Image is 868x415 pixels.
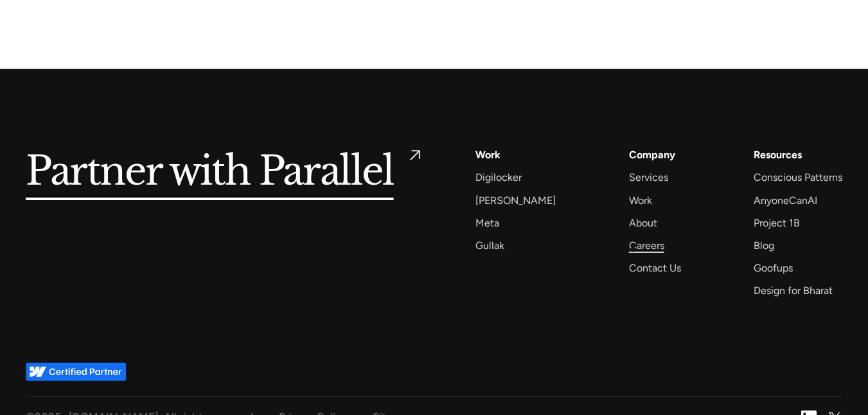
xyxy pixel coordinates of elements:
a: Company [629,146,675,163]
a: Careers [629,237,664,254]
a: About [629,214,657,232]
a: Meta [475,214,499,232]
a: AnyoneCanAI [754,192,817,209]
a: Work [475,146,500,163]
a: Work [629,192,652,209]
a: Partner with Parallel [26,146,424,198]
div: Resources [754,146,802,163]
a: Goofups [754,259,793,277]
a: Design for Bharat [754,282,833,299]
a: Blog [754,237,774,254]
a: Services [629,169,668,186]
a: [PERSON_NAME] [475,192,556,209]
a: Gullak [475,237,504,254]
a: Contact Us [629,259,681,277]
a: Conscious Patterns [754,169,842,186]
h5: Partner with Parallel [26,146,394,198]
a: Project 1B [754,214,800,232]
a: Digilocker [475,169,522,186]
